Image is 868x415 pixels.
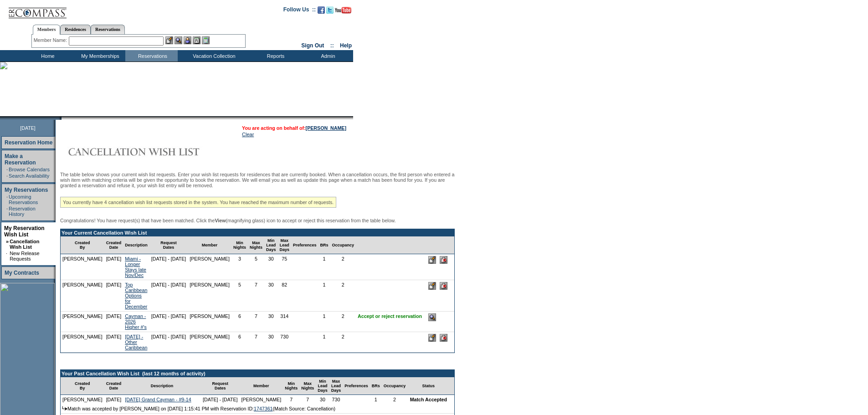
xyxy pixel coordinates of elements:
[264,236,278,254] td: Min Lead Days
[382,395,408,404] td: 2
[61,236,104,254] td: Created By
[123,377,201,395] td: Description
[306,125,346,131] a: [PERSON_NAME]
[9,173,49,179] a: Search Availability
[231,254,248,280] td: 3
[291,236,318,254] td: Preferences
[61,377,104,395] td: Created By
[318,312,330,332] td: 1
[62,406,67,410] img: arrow.gif
[175,36,182,44] img: View
[125,282,147,309] a: Top Caribbean Options for December
[318,9,325,15] a: Become our fan on Facebook
[125,50,178,61] td: Reservations
[231,280,248,312] td: 5
[60,197,336,208] div: You currently have 4 cancellation wish list requests stored in the system. You have reached the m...
[264,254,278,280] td: 30
[428,256,436,264] input: Edit this Request
[62,116,62,120] img: blank.gif
[283,395,299,404] td: 7
[151,282,186,287] nobr: [DATE] - [DATE]
[240,395,283,404] td: [PERSON_NAME]
[188,236,231,254] td: Member
[231,236,248,254] td: Min Nights
[277,254,291,280] td: 75
[318,236,330,254] td: BRs
[58,116,62,120] img: promoShadowLeftCorner.gif
[299,395,316,404] td: 7
[215,218,226,223] b: View
[20,125,36,131] span: [DATE]
[5,153,36,166] a: Make a Reservation
[240,377,283,395] td: Member
[330,280,356,312] td: 2
[6,239,9,244] b: »
[61,332,104,353] td: [PERSON_NAME]
[60,143,242,161] img: Cancellation Wish List
[6,194,8,205] td: ·
[301,42,324,49] a: Sign Out
[283,377,299,395] td: Min Nights
[6,251,9,261] td: ·
[330,236,356,254] td: Occupancy
[9,206,36,217] a: Reservation History
[248,280,264,312] td: 7
[193,36,200,44] img: Reservations
[61,395,104,404] td: [PERSON_NAME]
[165,36,173,44] img: b_edit.gif
[277,312,291,332] td: 314
[248,312,264,332] td: 7
[382,377,408,395] td: Occupancy
[316,395,329,404] td: 30
[316,377,329,395] td: Min Lead Days
[104,395,123,404] td: [DATE]
[318,332,330,353] td: 1
[123,236,149,254] td: Description
[10,251,39,261] a: New Release Requests
[326,9,334,15] a: Follow us on Twitter
[202,36,210,44] img: b_calculator.gif
[178,50,248,61] td: Vacation Collection
[330,42,334,49] span: ::
[60,25,91,34] a: Residences
[242,125,346,131] span: You are acting on behalf of:
[370,377,382,395] td: BRs
[6,206,8,217] td: ·
[184,36,191,44] img: Impersonate
[299,377,316,395] td: Max Nights
[264,312,278,332] td: 30
[440,256,447,264] input: Delete this Request
[330,254,356,280] td: 2
[440,334,447,342] input: Delete this Request
[201,377,240,395] td: Request Dates
[340,42,352,49] a: Help
[188,280,231,312] td: [PERSON_NAME]
[330,312,356,332] td: 2
[277,280,291,312] td: 82
[4,225,45,238] a: My Reservation Wish List
[21,50,73,61] td: Home
[125,256,146,278] a: Miami - Longer Stays late Nov/Dec
[104,254,123,280] td: [DATE]
[301,50,353,61] td: Admin
[318,6,325,14] img: Become our fan on Facebook
[326,6,334,14] img: Follow us on Twitter
[9,194,38,205] a: Upcoming Reservations
[343,377,370,395] td: Preferences
[188,254,231,280] td: [PERSON_NAME]
[248,50,301,61] td: Reports
[188,312,231,332] td: [PERSON_NAME]
[358,313,422,319] nobr: Accept or reject reservation
[428,282,436,290] input: Edit this Request
[125,334,147,350] a: [DATE] - Other Caribbean
[335,9,351,15] a: Subscribe to our YouTube Channel
[6,167,8,172] td: ·
[61,370,454,377] td: Your Past Cancellation Wish List (last 12 months of activity)
[329,377,343,395] td: Max Lead Days
[9,167,50,172] a: Browse Calendars
[242,132,254,137] a: Clear
[151,313,186,319] nobr: [DATE] - [DATE]
[104,312,123,332] td: [DATE]
[329,395,343,404] td: 730
[10,239,39,250] a: Cancellation Wish List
